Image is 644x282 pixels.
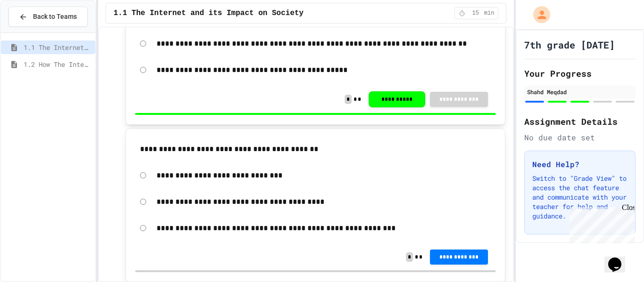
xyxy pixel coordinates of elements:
iframe: chat widget [566,203,635,243]
div: My Account [523,4,553,25]
div: Shahd Meqdad [527,88,633,96]
p: Switch to "Grade View" to access the chat feature and communicate with your teacher for help and ... [532,174,627,221]
span: 15 [468,9,483,17]
h2: Your Progress [524,67,636,80]
span: Back to Teams [33,12,77,22]
iframe: chat widget [604,244,635,273]
span: 1.2 How The Internet Works [24,59,91,69]
span: 1.1 The Internet and its Impact on Society [24,42,91,52]
h2: Assignment Details [524,115,636,128]
h1: 7th grade [DATE] [524,38,615,51]
div: No due date set [524,132,636,143]
span: min [484,9,495,17]
h3: Need Help? [532,159,627,170]
span: 1.1 The Internet and its Impact on Society [114,8,304,19]
div: Chat with us now!Close [4,4,65,60]
button: Back to Teams [8,7,88,27]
